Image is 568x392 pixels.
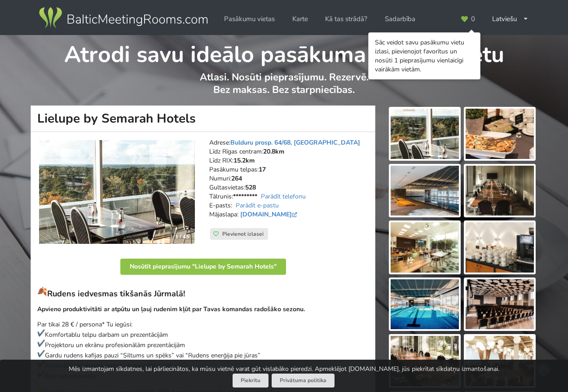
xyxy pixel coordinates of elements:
[391,109,459,159] img: Lielupe by Semarah Hotels | Jūrmala | Pasākumu vieta - galerijas bilde
[37,329,45,337] img: ✔️
[263,147,284,156] strong: 20.8km
[209,138,369,228] address: Adrese: Līdz Rīgas centram: Līdz RIX: Pasākumu telpas: Numuri: Gultasvietas: Tālrunis: E-pasts: M...
[391,222,459,273] img: Lielupe by Semarah Hotels | Jūrmala | Pasākumu vieta - galerijas bilde
[319,10,374,28] a: Kā tas strādā?
[37,286,369,299] h3: Rudens iedvesmas tikšanās Jūrmalā!
[222,230,264,238] span: Pievienot izlasei
[466,222,534,273] img: Lielupe by Semarah Hotels | Jūrmala | Pasākumu vieta - galerijas bilde
[233,374,269,388] button: Piekrītu
[37,305,305,313] strong: Apvieno produktivitāti ar atpūtu un ļauj rudenim kļūt par Tavas komandas radošāko sezonu.
[37,350,45,357] img: ✔️
[240,210,299,219] a: [DOMAIN_NAME]
[31,35,537,69] h1: Atrodi savu ideālo pasākuma norises vietu
[286,10,314,28] a: Karte
[391,166,459,216] img: Lielupe by Semarah Hotels | Jūrmala | Pasākumu vieta - galerijas bilde
[245,183,256,192] strong: 528
[233,156,255,165] strong: 15.2km
[37,286,47,296] img: 🍂
[379,10,422,28] a: Sadarbība
[31,106,375,132] h1: Lielupe by Semarah Hotels
[391,336,459,386] img: Lielupe by Semarah Hotels | Jūrmala | Pasākumu vieta - galerijas bilde
[170,230,194,243] div: 1 / 45
[391,279,459,330] img: Lielupe by Semarah Hotels | Jūrmala | Pasākumu vieta - galerijas bilde
[259,165,266,174] strong: 17
[37,339,45,347] img: ✔️
[261,192,306,201] a: Parādīt telefonu
[39,140,195,244] a: Viesnīca | Jūrmala | Lielupe by Semarah Hotels 1 / 45
[37,320,369,380] p: Par tikai 28 € / persona* Tu iegūsi: Komfortablu telpu darbam un prezentācijām Projektoru un ekrā...
[39,140,195,244] img: Viesnīca | Jūrmala | Lielupe by Semarah Hotels
[486,10,535,28] div: Latviešu
[230,138,360,147] a: Bulduru prosp. 64/68, [GEOGRAPHIC_DATA]
[466,166,534,216] img: Lielupe by Semarah Hotels | Jūrmala | Pasākumu vieta - galerijas bilde
[120,259,286,275] button: Nosūtīt pieprasījumu "Lielupe by Semarah Hotels"
[466,279,534,330] img: Lielupe by Semarah Hotels | Jūrmala | Pasākumu vieta - galerijas bilde
[218,10,281,28] a: Pasākumu vietas
[272,374,335,388] a: Privātuma politika
[37,5,209,31] img: Baltic Meeting Rooms
[31,71,537,106] p: Atlasi. Nosūti pieprasījumu. Rezervē. Bez maksas. Bez starpniecības.
[231,174,242,183] strong: 264
[466,109,534,159] img: Lielupe by Semarah Hotels | Jūrmala | Pasākumu vieta - galerijas bilde
[236,201,279,210] a: Parādīt e-pastu
[375,38,474,74] div: Sāc veidot savu pasākumu vietu izlasi, pievienojot favorītus un nosūti 1 pieprasījumu vienlaicīgi...
[466,336,534,386] img: Lielupe by Semarah Hotels | Jūrmala | Pasākumu vieta - galerijas bilde
[471,16,475,22] span: 0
